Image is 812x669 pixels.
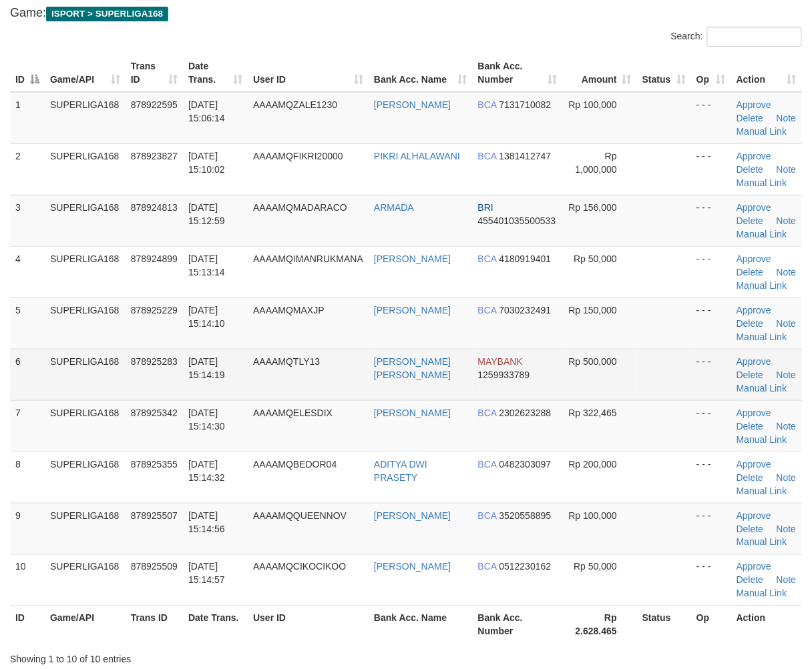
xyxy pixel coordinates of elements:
[478,459,497,470] span: BCA
[131,356,178,367] span: 878925283
[691,143,731,195] td: - - -
[374,459,427,483] a: ADITYA DWI PRASETY
[576,151,617,175] span: Rp 1,000,000
[691,452,731,503] td: - - -
[671,27,802,47] label: Search:
[499,459,552,470] span: Copy 0482303097 to clipboard
[188,510,225,534] span: [DATE] 15:14:56
[777,164,797,175] a: Note
[478,562,497,572] span: BCA
[473,54,563,92] th: Bank Acc. Number: activate to sort column ascending
[253,510,347,521] span: AAAAMQQUEENNOV
[637,54,691,92] th: Status: activate to sort column ascending
[737,177,787,188] a: Manual Link
[777,472,797,483] a: Note
[569,305,617,315] span: Rp 150,000
[374,305,451,315] a: [PERSON_NAME]
[737,459,771,470] a: Approve
[126,54,183,92] th: Trans ID: activate to sort column ascending
[737,408,771,418] a: Approve
[691,54,731,92] th: Op: activate to sort column ascending
[369,606,473,644] th: Bank Acc. Name
[10,452,45,503] td: 8
[737,99,771,110] a: Approve
[10,503,45,554] td: 9
[253,99,337,110] span: AAAAMQZALE1230
[737,537,787,548] a: Manual Link
[737,524,763,534] a: Delete
[478,356,523,367] span: MAYBANK
[737,202,771,213] a: Approve
[478,305,497,315] span: BCA
[248,54,369,92] th: User ID: activate to sort column ascending
[499,253,552,264] span: Copy 4180919401 to clipboard
[569,356,617,367] span: Rp 500,000
[131,459,178,470] span: 878925355
[737,253,771,264] a: Approve
[777,421,797,432] a: Note
[10,246,45,297] td: 4
[188,253,225,277] span: [DATE] 15:13:14
[45,554,126,606] td: SUPERLIGA168
[188,562,225,586] span: [DATE] 15:14:57
[563,606,637,644] th: Rp 2.628.465
[691,297,731,349] td: - - -
[691,400,731,452] td: - - -
[188,408,225,432] span: [DATE] 15:14:30
[374,510,451,521] a: [PERSON_NAME]
[569,99,617,110] span: Rp 100,000
[777,370,797,380] a: Note
[478,99,497,110] span: BCA
[473,606,563,644] th: Bank Acc. Number
[374,253,451,264] a: [PERSON_NAME]
[131,202,178,213] span: 878924813
[737,472,763,483] a: Delete
[499,151,552,161] span: Copy 1381412747 to clipboard
[10,143,45,195] td: 2
[737,151,771,161] a: Approve
[737,280,787,291] a: Manual Link
[737,331,787,342] a: Manual Link
[10,606,45,644] th: ID
[131,305,178,315] span: 878925229
[478,202,493,213] span: BRI
[131,510,178,521] span: 878925507
[737,126,787,137] a: Manual Link
[574,562,617,572] span: Rp 50,000
[46,7,168,21] span: ISPORT > SUPERLIGA168
[188,305,225,329] span: [DATE] 15:14:10
[737,164,763,175] a: Delete
[10,400,45,452] td: 7
[737,421,763,432] a: Delete
[188,356,225,380] span: [DATE] 15:14:19
[131,151,178,161] span: 878923827
[10,92,45,144] td: 1
[253,356,320,367] span: AAAAMQTLY13
[691,92,731,144] td: - - -
[253,305,325,315] span: AAAAMQMAXJP
[45,349,126,400] td: SUPERLIGA168
[691,606,731,644] th: Op
[777,524,797,534] a: Note
[374,151,460,161] a: PIKRI ALHALAWANI
[569,408,617,418] span: Rp 322,465
[737,383,787,394] a: Manual Link
[737,575,763,586] a: Delete
[131,408,178,418] span: 878925342
[374,408,451,418] a: [PERSON_NAME]
[737,434,787,445] a: Manual Link
[131,253,178,264] span: 878924899
[45,297,126,349] td: SUPERLIGA168
[737,510,771,521] a: Approve
[10,195,45,246] td: 3
[737,486,787,496] a: Manual Link
[45,246,126,297] td: SUPERLIGA168
[777,267,797,277] a: Note
[478,215,556,226] span: Copy 455401035500533 to clipboard
[569,459,617,470] span: Rp 200,000
[637,606,691,644] th: Status
[374,202,414,213] a: ARMADA
[253,459,337,470] span: AAAAMQBEDOR04
[45,92,126,144] td: SUPERLIGA168
[253,408,333,418] span: AAAAMQELESDIX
